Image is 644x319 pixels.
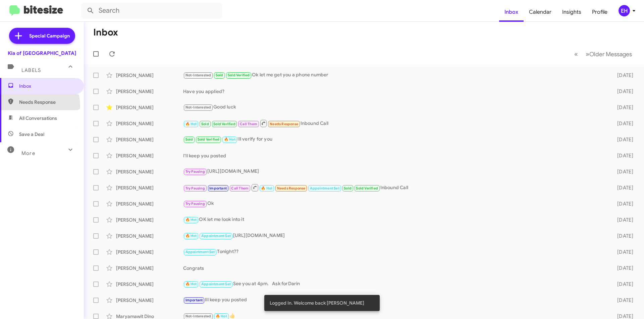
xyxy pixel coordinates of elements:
[606,201,639,207] div: [DATE]
[183,200,606,208] div: Ok
[586,50,589,58] span: »
[201,122,209,126] span: Sold
[277,186,306,190] span: Needs Response
[183,248,606,256] div: Tonight??
[574,50,578,58] span: «
[116,120,183,127] div: [PERSON_NAME]
[116,88,183,95] div: [PERSON_NAME]
[344,186,352,190] span: Sold
[606,72,639,79] div: [DATE]
[116,233,183,239] div: [PERSON_NAME]
[19,83,76,89] span: Inbox
[185,314,211,318] span: Not-Interested
[606,265,639,271] div: [DATE]
[587,2,613,22] a: Profile
[185,137,193,142] span: Sold
[310,186,339,190] span: Appointment Set
[224,137,235,142] span: 🔥 Hot
[228,73,250,77] span: Sold Verified
[213,122,235,126] span: Sold Verified
[81,3,222,19] input: Search
[8,50,76,57] div: Kia of [GEOGRAPHIC_DATA]
[185,250,215,254] span: Appointment Set
[183,216,606,224] div: OK let me look into it
[240,122,257,126] span: Call Them
[19,115,57,122] span: All Conversations
[116,168,183,175] div: [PERSON_NAME]
[524,2,557,22] a: Calendar
[116,136,183,143] div: [PERSON_NAME]
[116,184,183,191] div: [PERSON_NAME]
[185,282,197,286] span: 🔥 Hot
[216,314,227,318] span: 🔥 Hot
[589,51,632,58] span: Older Messages
[185,298,203,302] span: Important
[606,249,639,255] div: [DATE]
[21,67,41,73] span: Labels
[582,47,636,61] button: Next
[183,168,606,175] div: [URL][DOMAIN_NAME]
[185,186,205,190] span: Try Pausing
[201,282,231,286] span: Appointment Set
[183,232,606,240] div: [URL][DOMAIN_NAME]
[270,300,364,306] span: Logged In. Welcome back [PERSON_NAME]
[606,136,639,143] div: [DATE]
[571,47,636,61] nav: Page navigation example
[185,234,197,238] span: 🔥 Hot
[270,122,298,126] span: Needs Response
[116,72,183,79] div: [PERSON_NAME]
[19,99,76,105] span: Needs Response
[93,27,118,38] h1: Inbox
[9,28,75,44] a: Special Campaign
[606,233,639,239] div: [DATE]
[116,281,183,288] div: [PERSON_NAME]
[619,5,630,16] div: EH
[185,122,197,126] span: 🔥 Hot
[201,234,231,238] span: Appointment Set
[183,103,606,111] div: Good luck
[613,5,637,16] button: EH
[116,217,183,223] div: [PERSON_NAME]
[183,265,606,271] div: Congrats
[183,88,606,95] div: Have you applied?
[261,186,272,190] span: 🔥 Hot
[185,169,205,174] span: Try Pausing
[606,168,639,175] div: [DATE]
[606,120,639,127] div: [DATE]
[606,104,639,111] div: [DATE]
[19,131,44,138] span: Save a Deal
[606,88,639,95] div: [DATE]
[198,137,220,142] span: Sold Verified
[183,183,606,192] div: Inbound Call
[606,297,639,304] div: [DATE]
[116,201,183,207] div: [PERSON_NAME]
[209,186,227,190] span: Important
[183,280,606,288] div: See you at 4pm. Ask forDarin
[356,186,378,190] span: Sold Verified
[606,152,639,159] div: [DATE]
[185,73,211,77] span: Not-Interested
[557,2,587,22] a: Insights
[183,296,606,304] div: Ill keep you posted
[185,202,205,206] span: Try Pausing
[183,71,606,79] div: Ok let me get you a phone number
[183,152,606,159] div: I'll keep you posted
[606,281,639,288] div: [DATE]
[116,152,183,159] div: [PERSON_NAME]
[116,265,183,271] div: [PERSON_NAME]
[185,105,211,109] span: Not-Interested
[570,47,582,61] button: Previous
[606,217,639,223] div: [DATE]
[116,297,183,304] div: [PERSON_NAME]
[499,2,524,22] a: Inbox
[183,136,606,143] div: Ill verify for you
[21,150,35,156] span: More
[183,119,606,128] div: Inbound Call
[216,73,223,77] span: Sold
[116,249,183,255] div: [PERSON_NAME]
[185,218,197,222] span: 🔥 Hot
